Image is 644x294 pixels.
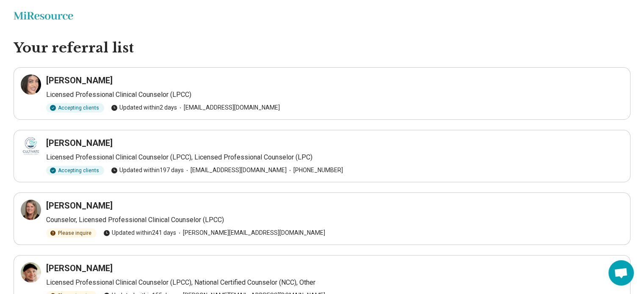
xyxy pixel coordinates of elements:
[46,278,623,288] p: Licensed Professional Clinical Counselor (LPCC), National Certified Counselor (NCC), Other
[111,166,184,175] span: Updated within 197 days
[46,166,104,175] div: Accepting clients
[177,103,280,112] span: [EMAIL_ADDRESS][DOMAIN_NAME]
[608,260,634,286] a: Open chat
[46,228,97,238] div: Please inquire
[184,166,287,175] span: [EMAIL_ADDRESS][DOMAIN_NAME]
[46,90,623,100] p: Licensed Professional Clinical Counselor (LPCC)
[111,103,177,112] span: Updated within 2 days
[46,262,113,274] h3: [PERSON_NAME]
[46,74,113,86] h3: [PERSON_NAME]
[46,103,104,113] div: Accepting clients
[176,228,325,237] span: [PERSON_NAME][EMAIL_ADDRESS][DOMAIN_NAME]
[46,152,623,162] p: Licensed Professional Clinical Counselor (LPCC), Licensed Professional Counselor (LPC)
[46,200,113,212] h3: [PERSON_NAME]
[103,228,176,237] span: Updated within 241 days
[46,215,623,225] p: Counselor, Licensed Professional Clinical Counselor (LPCC)
[14,39,630,57] h1: Your referral list
[287,166,343,175] span: [PHONE_NUMBER]
[46,137,113,149] h3: [PERSON_NAME]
